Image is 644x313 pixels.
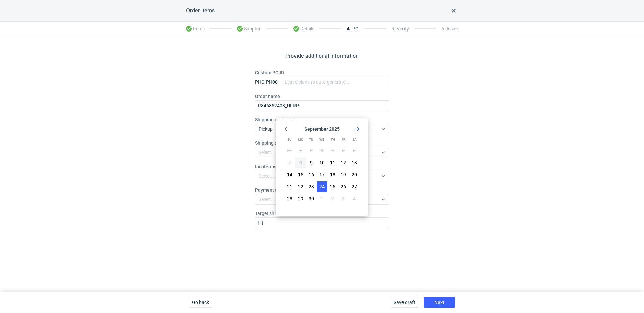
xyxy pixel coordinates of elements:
[306,145,317,156] button: Tue Sep 02 2025
[255,79,279,85] div: PHO-PH00-
[284,169,295,180] button: Sun Sep 14 2025
[298,195,303,202] span: 29
[298,183,303,190] span: 22
[306,134,316,145] div: Tu
[341,22,364,36] li: PO
[341,183,346,190] span: 26
[309,183,314,190] span: 23
[309,195,314,202] span: 30
[424,297,455,308] button: Next
[321,195,323,202] span: 1
[284,193,295,204] button: Sun Sep 28 2025
[349,134,360,145] div: Sa
[287,183,292,190] span: 21
[338,145,349,156] button: Fri Sep 05 2025
[328,134,338,145] div: Th
[295,169,306,180] button: Mon Sep 15 2025
[391,297,418,308] button: Save draft
[310,159,313,166] span: 9
[386,22,414,36] li: Verify
[255,140,302,146] label: Shipping destinations
[285,52,359,60] h2: Provide additional information
[338,134,349,145] div: Fr
[255,210,288,217] label: Target ship date
[299,147,302,154] span: 1
[288,159,291,166] span: 7
[434,300,444,305] span: Next
[338,169,349,180] button: Fri Sep 19 2025
[354,126,360,132] svg: Go forward 1 month
[284,145,295,156] button: Sun Aug 31 2025
[284,157,295,168] button: Sun Sep 07 2025
[436,22,458,36] li: Issue
[287,171,292,178] span: 14
[306,181,317,192] button: Tue Sep 23 2025
[306,169,317,180] button: Tue Sep 16 2025
[349,181,360,192] button: Sat Sep 27 2025
[317,181,327,192] button: Wed Sep 24 2025
[189,297,212,308] button: Go back
[287,147,292,154] span: 31
[349,145,360,156] button: Sat Sep 06 2025
[255,163,276,170] label: Incoterms
[255,187,287,193] label: Payment terms
[349,193,360,204] button: Sat Oct 04 2025
[259,173,275,179] div: Select...
[287,195,292,202] span: 28
[255,116,291,123] label: Shipping method
[327,169,338,180] button: Thu Sep 18 2025
[391,26,395,32] span: 5 .
[288,22,320,36] li: Details
[284,134,295,145] div: Su
[306,157,317,168] button: Tue Sep 09 2025
[349,169,360,180] button: Sat Sep 20 2025
[255,69,284,76] label: Custom PO ID
[284,126,360,132] section: September 2025
[259,126,273,132] span: Pickup
[341,159,346,166] span: 12
[317,157,327,168] button: Wed Sep 10 2025
[255,93,280,100] label: Order name
[341,171,346,178] span: 19
[319,183,325,190] span: 24
[330,159,335,166] span: 11
[306,193,317,204] button: Tue Sep 30 2025
[255,100,389,111] input: Leave blank to auto-generate...
[298,171,303,178] span: 15
[284,126,290,132] svg: Go back 1 month
[352,159,357,166] span: 13
[441,26,445,32] span: 6 .
[352,183,357,190] span: 27
[331,147,334,154] span: 4
[342,195,345,202] span: 3
[317,193,327,204] button: Wed Oct 01 2025
[338,181,349,192] button: Fri Sep 26 2025
[327,145,338,156] button: Thu Sep 04 2025
[309,171,314,178] span: 16
[295,193,306,204] button: Mon Sep 29 2025
[299,159,302,166] span: 8
[342,147,345,154] span: 5
[295,134,306,145] div: Mo
[347,26,351,32] span: 4 .
[295,157,306,168] button: Mon Sep 08 2025
[349,157,360,168] button: Sat Sep 13 2025
[295,181,306,192] button: Mon Sep 22 2025
[192,300,209,305] span: Go back
[327,193,338,204] button: Thu Oct 02 2025
[338,157,349,168] button: Fri Sep 12 2025
[321,147,323,154] span: 3
[232,22,266,36] li: Supplier
[310,147,313,154] span: 2
[330,171,335,178] span: 18
[259,149,275,156] div: Select...
[186,22,210,36] li: Items
[259,196,275,203] div: Select...
[353,147,356,154] span: 6
[284,181,295,192] button: Sun Sep 21 2025
[317,169,327,180] button: Wed Sep 17 2025
[319,171,325,178] span: 17
[317,134,327,145] div: We
[330,183,335,190] span: 25
[352,171,357,178] span: 20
